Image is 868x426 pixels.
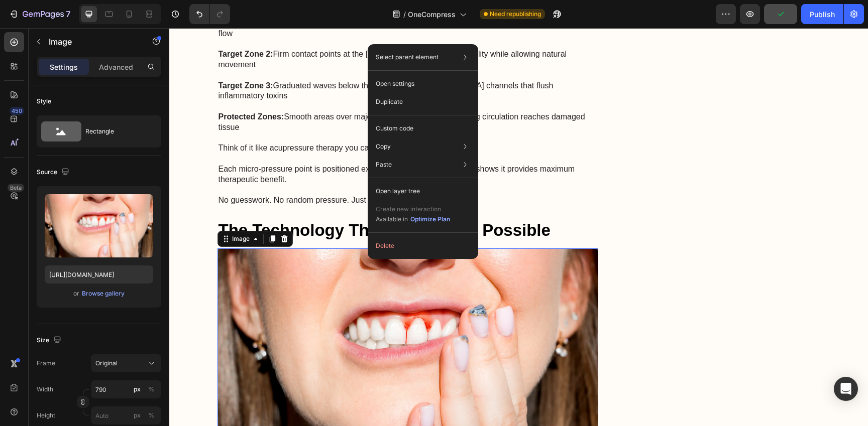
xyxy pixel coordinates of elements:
[85,120,147,143] div: Rectangle
[37,334,63,347] div: Size
[82,289,125,298] div: Browse gallery
[49,115,428,125] p: Think of it like acupressure therapy you can wear all day.
[49,22,104,30] strong: Target Zone 2:
[81,289,125,299] button: Browse gallery
[99,62,133,72] p: Advanced
[66,8,70,20] p: 7
[134,411,141,420] div: px
[91,380,161,398] input: px%
[91,354,161,372] button: Original
[148,411,154,420] div: %
[134,385,141,394] div: px
[372,237,474,255] button: Delete
[376,53,439,62] p: Select parent element
[73,288,79,300] span: or
[37,97,51,106] div: Style
[95,359,118,368] span: Original
[376,187,420,196] p: Open layer tree
[376,215,408,223] span: Available in
[131,409,143,421] button: %
[189,4,230,24] div: Undo/Redo
[50,62,78,72] p: Settings
[376,142,391,151] p: Copy
[376,124,413,133] p: Custom code
[4,4,75,24] button: 7
[49,84,115,93] strong: Protected Zones:
[148,385,154,394] div: %
[91,406,161,424] input: px%
[376,97,403,106] p: Duplicate
[376,204,451,214] p: Create new interaction
[48,220,429,413] img: gempages_583930347964597059-eba53438-3215-4d77-8dbc-5301ac39bd41.webp
[49,167,428,178] p: No guesswork. No random pressure. Just precise, therapeutic contact.
[49,136,428,157] p: Each micro-pressure point is positioned exactly where medical research shows it provides maximum ...
[48,191,429,214] h2: The Technology That Makes This Possible
[408,9,456,20] span: OneCompress
[145,383,157,395] button: px
[37,385,53,394] label: Width
[10,107,24,115] div: 450
[131,383,143,395] button: %
[45,194,153,257] img: preview-image
[410,215,450,224] div: Optimize Plan
[834,377,858,401] div: Open Intercom Messenger
[49,21,428,42] p: Firm contact points at the [MEDICAL_DATA] provide stability while allowing natural movement
[169,28,868,426] iframe: Design area
[37,359,55,368] label: Frame
[801,4,843,24] button: Publish
[810,9,835,20] div: Publish
[376,79,414,88] p: Open settings
[49,53,104,62] strong: Target Zone 3:
[49,84,428,105] p: Smooth areas over major blood vessels ensure healing circulation reaches damaged tissue
[49,53,428,74] p: Graduated waves below the knee create [MEDICAL_DATA] channels that flush inflammatory toxins
[37,166,71,179] div: Source
[490,10,541,19] span: Need republishing
[37,411,55,420] label: Height
[49,36,134,48] p: Image
[8,184,24,192] div: Beta
[145,409,157,421] button: px
[410,214,451,224] button: Optimize Plan
[45,265,153,283] input: https://example.com/image.jpg
[376,160,392,169] p: Paste
[61,206,82,215] div: Image
[403,9,406,20] span: /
